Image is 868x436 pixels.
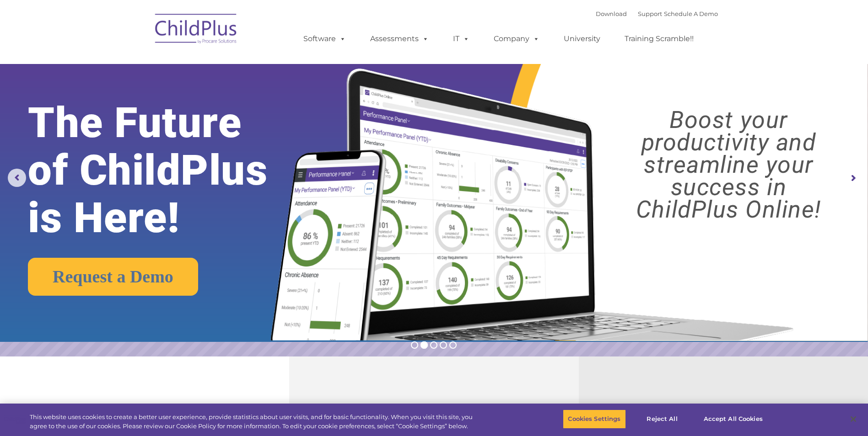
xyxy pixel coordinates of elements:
[294,30,355,48] a: Software
[28,99,305,242] rs-layer: The Future of ChildPlus is Here!
[444,30,479,48] a: IT
[127,60,155,67] span: Last name
[699,409,768,429] button: Accept All Cookies
[596,10,718,17] font: |
[634,409,691,429] button: Reject All
[151,7,242,53] img: ChildPlus by Procare Solutions
[638,10,662,17] a: Support
[600,109,857,221] rs-layer: Boost your productivity and streamline your success in ChildPlus Online!
[843,409,863,429] button: Close
[555,30,609,48] a: University
[30,413,477,431] div: This website uses cookies to create a better user experience, provide statistics about user visit...
[596,10,627,17] a: Download
[28,258,198,296] a: Request a Demo
[563,409,625,429] button: Cookies Settings
[485,30,549,48] a: Company
[361,30,438,48] a: Assessments
[615,30,703,48] a: Training Scramble!!
[664,10,718,17] a: Schedule A Demo
[127,98,166,105] span: Phone number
